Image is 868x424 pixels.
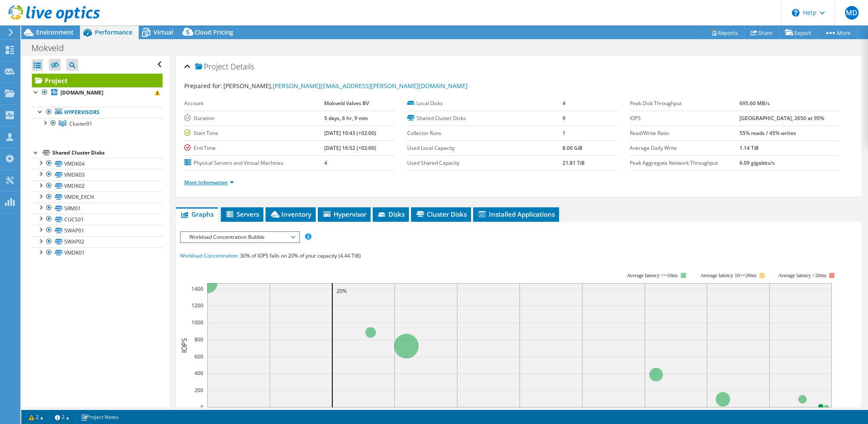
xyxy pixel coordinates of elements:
[32,118,163,129] a: Cluster01
[184,99,324,108] label: Account
[184,144,324,152] label: End Time
[700,272,757,278] tspan: Average latency 10<=20ms
[273,82,468,90] a: [PERSON_NAME][EMAIL_ADDRESS][PERSON_NAME][DOMAIN_NAME]
[184,82,222,90] label: Prepared for:
[194,370,203,377] text: 400
[630,159,739,167] label: Peak Aggregate Network Throughput
[407,159,562,167] label: Used Shared Capacity
[324,144,376,152] b: [DATE] 16:52 (+02:00)
[32,236,163,247] a: SWAP02
[32,169,163,180] a: VMDK03
[324,129,376,137] b: [DATE] 10:43 (+02:00)
[477,210,555,218] span: Installed Applications
[194,387,203,394] text: 200
[415,210,467,218] span: Cluster Disks
[740,159,775,166] b: 6.09 gigabits/s
[740,129,796,137] b: 55% reads / 45% writes
[32,225,163,236] a: SWAP01
[36,28,74,36] span: Environment
[225,210,259,218] span: Servers
[184,179,234,186] a: More Information
[195,63,228,71] span: Project
[270,210,311,218] span: Inventory
[324,159,327,166] b: 4
[32,180,163,192] a: VMDK02
[32,192,163,203] a: VMDK_EXCH
[337,287,347,295] text: 20%
[818,26,857,39] a: More
[562,129,565,137] b: 1
[779,26,818,39] a: Export
[32,74,163,87] a: Project
[49,412,75,422] a: 2
[60,89,103,96] b: [DOMAIN_NAME]
[191,319,203,326] text: 1000
[324,115,368,122] b: 5 days, 6 hr, 9 min
[324,100,369,107] b: Mokveld Valves BV
[407,144,562,152] label: Used Local Capacity
[185,232,294,242] span: Workload Concentration Bubble
[744,26,779,39] a: Share
[69,120,92,127] span: Cluster01
[630,129,739,138] label: Read/Write Ratio
[180,338,189,352] text: IOPS
[562,159,585,166] b: 21.81 TiB
[322,210,366,218] span: Hypervisor
[191,285,203,292] text: 1400
[630,144,739,152] label: Average Daily Write
[184,159,324,167] label: Physical Servers and Virtual Machines
[32,203,163,214] a: SRM01
[32,247,163,258] a: VMDK01
[95,28,132,36] span: Performance
[194,353,203,360] text: 600
[184,114,324,123] label: Duration
[778,272,826,278] text: Average latency >20ms
[740,100,770,107] b: 695.60 MB/s
[231,61,254,72] span: Details
[562,115,565,122] b: 9
[792,9,799,17] svg: \n
[740,115,824,122] b: [GEOGRAPHIC_DATA], 2650 at 95%
[52,148,163,158] div: Shared Cluster Disks
[240,252,361,259] span: 30% of IOPS falls on 20% of your capacity (4.44 TiB)
[32,214,163,225] a: CUCS01
[407,129,562,138] label: Collector Runs
[845,6,859,20] span: MD
[23,412,49,422] a: 2
[75,412,125,422] a: Project Notes
[180,210,214,218] span: Graphs
[32,158,163,169] a: VMDK04
[180,252,239,259] span: Workload Concentration:
[562,144,582,152] b: 8.00 GiB
[740,144,759,152] b: 1.14 TiB
[630,99,739,108] label: Peak Disk Throughput
[154,28,173,36] span: Virtual
[32,107,163,118] a: Hypervisors
[407,114,562,123] label: Shared Cluster Disks
[32,87,163,98] a: [DOMAIN_NAME]
[407,99,562,108] label: Local Disks
[377,210,405,218] span: Disks
[191,302,203,309] text: 1200
[28,43,77,53] h1: Mokveld
[562,100,565,107] b: 4
[184,129,324,138] label: Start Time
[194,336,203,343] text: 800
[704,26,745,39] a: Reports
[194,28,233,36] span: Cloud Pricing
[627,272,678,278] tspan: Average latency <=10ms
[223,82,468,90] span: [PERSON_NAME],
[200,404,203,411] text: 0
[630,114,739,123] label: IOPS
